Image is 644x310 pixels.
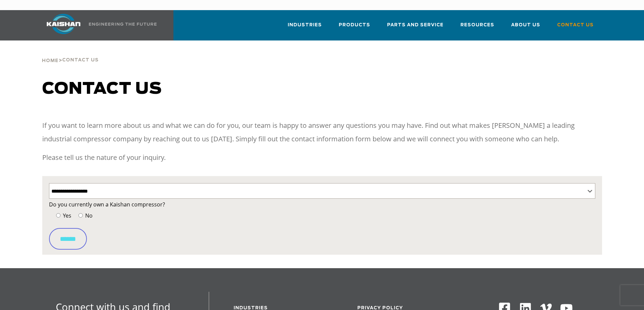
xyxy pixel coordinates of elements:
input: No [78,213,83,218]
a: Parts and Service [387,16,444,39]
a: Products [339,16,370,39]
span: Resources [460,21,494,29]
a: Contact Us [557,16,594,39]
span: No [84,212,93,219]
a: About Us [511,16,540,39]
a: Kaishan USA [38,10,158,40]
a: Home [42,57,58,63]
span: Parts and Service [387,21,444,29]
a: Resources [460,16,494,39]
img: Engineering the future [89,23,157,26]
span: Contact us [42,81,162,97]
form: Contact form [49,200,595,250]
p: Please tell us the nature of your inquiry. [42,151,602,164]
img: kaishan logo [38,14,89,34]
span: Home [42,59,58,63]
div: > [42,40,99,66]
span: Contact Us [62,58,99,62]
span: Yes [62,212,71,219]
p: If you want to learn more about us and what we can do for you, our team is happy to answer any qu... [42,119,602,146]
span: Contact Us [557,21,594,29]
a: Industries [288,16,322,39]
span: Products [339,21,370,29]
label: Do you currently own a Kaishan compressor? [49,200,595,209]
input: Yes [56,213,61,218]
span: About Us [511,21,540,29]
span: Industries [288,21,322,29]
